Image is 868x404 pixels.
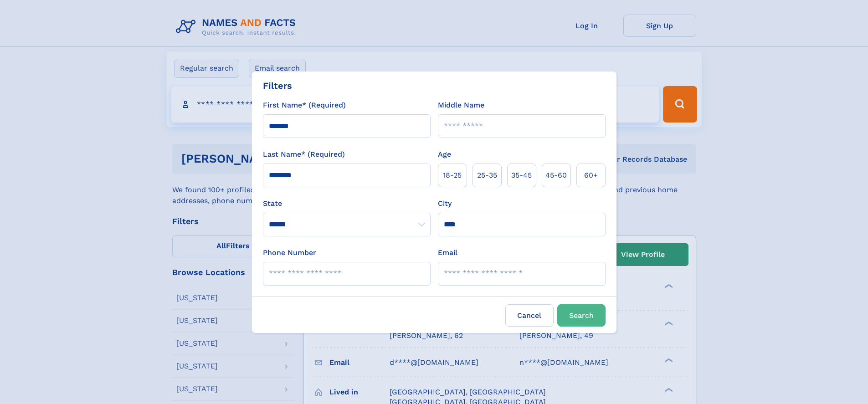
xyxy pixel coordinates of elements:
label: Email [438,247,457,258]
span: 25‑35 [477,170,497,181]
label: Age [438,149,451,160]
label: First Name* (Required) [263,100,346,111]
label: City [438,198,452,209]
label: Cancel [505,304,554,327]
label: Last Name* (Required) [263,149,345,160]
span: 45‑60 [545,170,567,181]
div: Filters [263,79,292,92]
label: Middle Name [438,100,484,111]
button: Search [557,304,606,327]
label: State [263,198,431,209]
span: 60+ [584,170,598,181]
label: Phone Number [263,247,316,258]
span: 18‑25 [443,170,462,181]
span: 35‑45 [511,170,532,181]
